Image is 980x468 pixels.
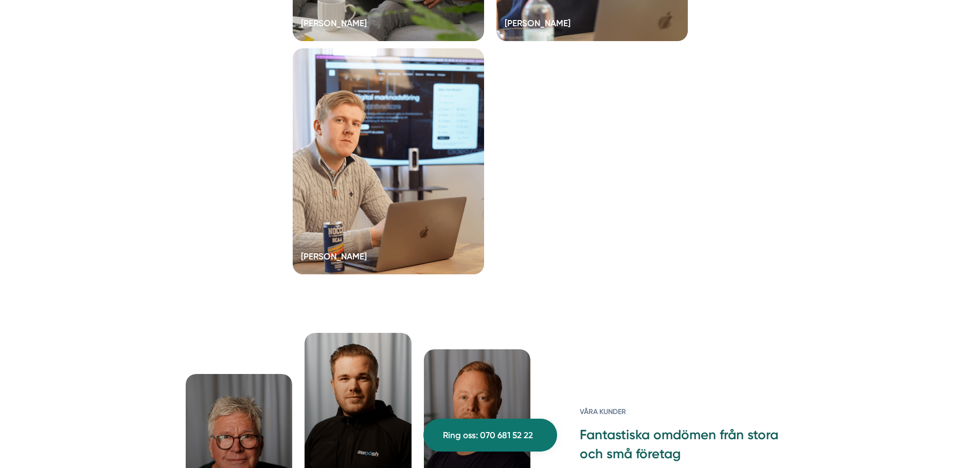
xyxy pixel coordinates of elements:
[301,16,367,33] h5: [PERSON_NAME]
[580,406,794,426] h6: Våra kunder
[423,419,557,452] a: Ring oss: 070 681 52 22
[301,250,367,266] h5: [PERSON_NAME]
[580,426,794,468] h3: Fantastiska omdömen från stora och små företag
[443,428,533,442] span: Ring oss: 070 681 52 22
[505,16,571,33] h5: [PERSON_NAME]
[293,48,484,274] a: [PERSON_NAME]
